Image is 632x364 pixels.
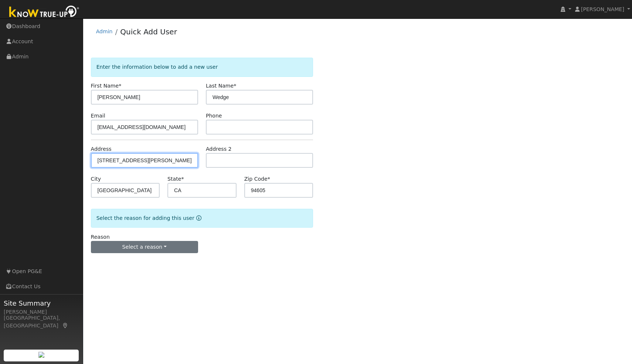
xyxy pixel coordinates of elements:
[206,82,236,90] label: Last Name
[6,4,83,21] img: Know True-Up
[206,112,222,120] label: Phone
[181,176,184,182] span: Required
[4,308,79,316] div: [PERSON_NAME]
[581,6,624,12] span: [PERSON_NAME]
[91,82,122,90] label: First Name
[194,215,201,221] a: Reason for new user
[119,83,121,89] span: Required
[91,233,110,241] label: Reason
[4,298,79,308] span: Site Summary
[91,145,112,153] label: Address
[206,145,232,153] label: Address 2
[91,209,313,228] div: Select the reason for adding this user
[120,27,177,36] a: Quick Add User
[234,83,236,89] span: Required
[167,175,184,183] label: State
[62,323,69,329] a: Map
[4,314,79,330] div: [GEOGRAPHIC_DATA], [GEOGRAPHIC_DATA]
[268,176,270,182] span: Required
[96,28,113,34] a: Admin
[91,112,105,120] label: Email
[91,175,101,183] label: City
[91,58,313,76] div: Enter the information below to add a new user
[91,241,198,254] button: Select a reason
[244,175,270,183] label: Zip Code
[38,352,44,358] img: retrieve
